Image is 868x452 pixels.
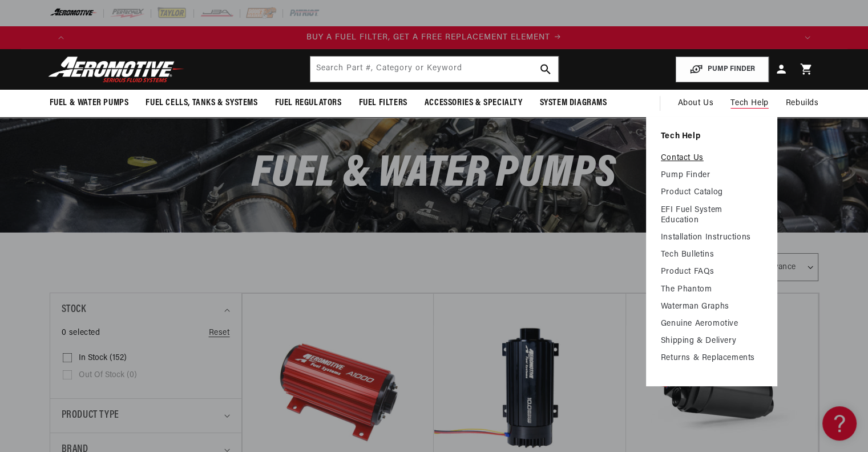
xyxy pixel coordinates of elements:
a: Installation Instructions [661,233,762,243]
slideshow-component: Translation missing: en.sections.announcements.announcement_bar [21,26,847,49]
div: 2 of 4 [72,31,796,44]
a: About Us [669,90,722,117]
button: Translation missing: en.sections.announcements.next_announcement [796,26,819,49]
span: Fuel Filters [359,97,407,109]
span: BUY A FUEL FILTER, GET A FREE REPLACEMENT ELEMENT [306,33,550,42]
span: Accessories & Specialty [425,97,523,109]
input: Search by Part Number, Category or Keyword [310,57,558,82]
span: 0 selected [62,327,100,339]
div: Announcement [72,31,796,44]
img: Aeromotive [45,56,188,83]
span: System Diagrams [540,97,607,109]
span: About Us [677,99,713,107]
span: Rebuilds [786,97,819,110]
a: BUY A FUEL FILTER, GET A FREE REPLACEMENT ELEMENT [72,31,796,44]
span: Product type [62,407,119,424]
a: Waterman Graphs [661,302,762,312]
a: The Phantom [661,285,762,295]
a: Pump Finder [661,170,762,181]
a: Contact Us [661,153,762,163]
a: Product Catalog [661,187,762,198]
a: Reset [209,327,230,339]
summary: Fuel Regulators [267,90,350,117]
span: Fuel Cells, Tanks & Systems [146,97,257,109]
button: search button [533,57,558,82]
a: Returns & Replacements [661,353,762,363]
span: Fuel & Water Pumps [252,152,616,197]
summary: Rebuilds [777,90,827,117]
summary: Fuel & Water Pumps [41,90,138,117]
summary: Fuel Cells, Tanks & Systems [137,90,266,117]
a: Tech Help [661,131,762,142]
a: Shipping & Delivery [661,336,762,346]
span: Stock [62,302,86,318]
summary: Tech Help [722,90,777,117]
a: Tech Bulletins [661,250,762,260]
summary: System Diagrams [531,90,616,117]
summary: Product type (0 selected) [62,399,230,433]
a: Genuine Aeromotive [661,319,762,329]
summary: Accessories & Specialty [416,90,531,117]
button: Translation missing: en.sections.announcements.previous_announcement [50,26,72,49]
span: In stock (152) [79,353,127,363]
span: Out of stock (0) [79,370,137,381]
summary: Fuel Filters [350,90,416,117]
button: PUMP FINDER [676,57,769,82]
summary: Stock (0 selected) [62,293,230,327]
span: Tech Help [730,97,768,110]
a: Product FAQs [661,267,762,277]
a: EFI Fuel System Education [661,205,762,226]
span: Fuel Regulators [275,97,342,109]
span: Fuel & Water Pumps [50,97,129,109]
